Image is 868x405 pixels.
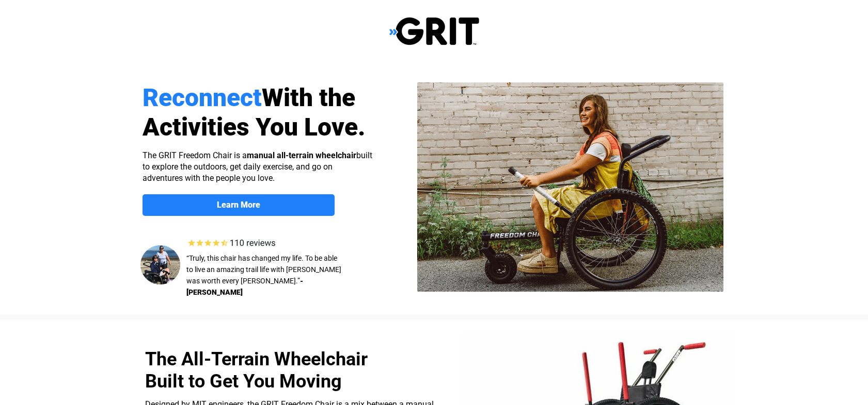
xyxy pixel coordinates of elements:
span: Reconnect [143,83,262,112]
span: The GRIT Freedom Chair is a built to explore the outdoors, get daily exercise, and go on adventur... [143,150,372,183]
a: Learn More [143,194,335,216]
span: Activities You Love. [143,112,366,142]
span: With the [262,83,355,112]
strong: manual all-terrain wheelchair [247,150,356,160]
span: The All-Terrain Wheelchair Built to Get You Moving [145,348,368,392]
span: “Truly, this chair has changed my life. To be able to live an amazing trail life with [PERSON_NAM... [186,254,341,285]
strong: Learn More [217,200,260,210]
